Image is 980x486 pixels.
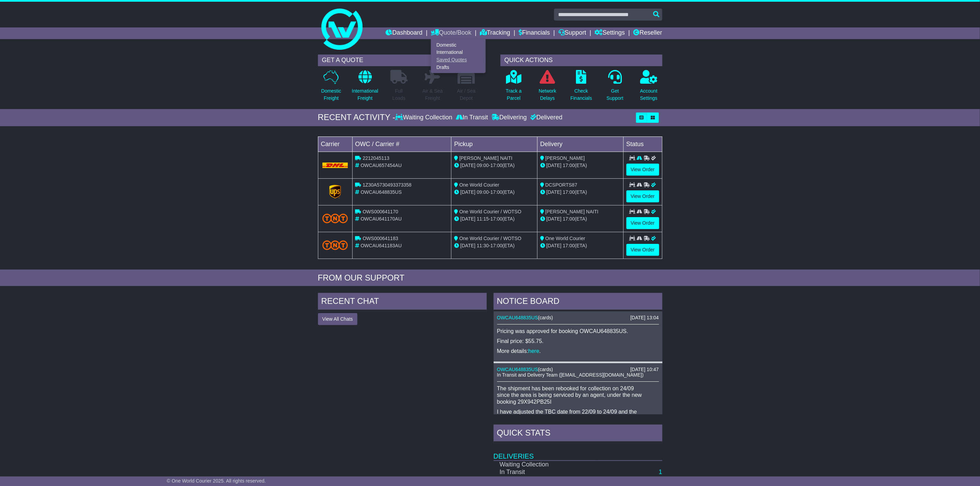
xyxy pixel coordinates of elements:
[361,216,402,222] span: OWCAU641170AU
[491,243,503,248] span: 17:00
[497,348,659,354] p: More details: .
[460,189,475,195] span: [DATE]
[386,27,423,39] a: Dashboard
[540,189,621,196] div: (ETA)
[460,243,475,248] span: [DATE]
[506,70,522,106] a: Track aParcel
[431,39,486,73] div: Quote/Book
[477,243,489,248] span: 11:30
[546,216,562,222] span: [DATE]
[361,163,402,168] span: OWCAU657454AU
[477,216,489,222] span: 11:15
[540,215,621,223] div: (ETA)
[477,163,489,168] span: 09:00
[431,41,485,49] a: Domestic
[318,55,480,66] div: GET A QUOTE
[459,209,521,214] span: One World Courier / WOTSO
[563,243,575,248] span: 17:00
[480,27,510,39] a: Tracking
[363,236,398,241] span: OWS000641183
[546,163,562,168] span: [DATE]
[431,49,485,56] a: International
[423,87,443,102] p: Air & Sea Freight
[545,182,577,188] span: DCSPORTS87
[318,137,352,152] td: Carrier
[545,209,599,214] span: [PERSON_NAME] NAITI
[454,114,490,121] div: In Transit
[457,87,476,102] p: Air / Sea Depot
[459,155,512,161] span: [PERSON_NAME] NAITI
[563,189,575,195] span: 17:00
[363,155,389,161] span: 2212045113
[322,240,348,250] img: TNT_Domestic.png
[563,216,575,222] span: 17:00
[494,476,596,483] td: Delivering
[361,243,402,248] span: OWCAU641183AU
[459,182,499,188] span: One World Courier
[630,367,659,372] div: [DATE] 10:47
[477,189,489,195] span: 09:00
[318,293,487,311] div: RECENT CHAT
[431,63,485,71] a: Drafts
[352,87,378,102] p: International Freight
[640,87,658,102] p: Account Settings
[659,469,662,475] a: 1
[626,190,659,202] a: View Order
[329,185,341,199] img: GetCarrierServiceLogo
[606,70,624,106] a: GetSupport
[454,215,534,223] div: - (ETA)
[321,87,341,102] p: Domestic Freight
[595,27,625,39] a: Settings
[506,87,522,102] p: Track a Parcel
[431,27,471,39] a: Quote/Book
[491,189,503,195] span: 17:00
[431,56,485,64] a: Saved Quotes
[497,385,659,405] p: The shipment has been rebooked for collection on 24/09 since the area is being serviced by an age...
[459,236,521,241] span: One World Courier / WOTSO
[540,162,621,169] div: (ETA)
[497,315,659,321] div: ( )
[167,478,266,484] span: © One World Courier 2025. All rights reserved.
[494,461,596,469] td: Waiting Collection
[460,216,475,222] span: [DATE]
[363,182,411,188] span: 1Z30A5730493373358
[623,137,662,152] td: Status
[363,209,398,214] span: OWS000641170
[570,87,592,102] p: Check Financials
[497,315,538,320] a: OWCAU648835US
[497,338,659,344] p: Final price: $55.75.
[546,243,562,248] span: [DATE]
[558,27,586,39] a: Support
[494,469,596,476] td: In Transit
[318,273,662,283] div: FROM OUR SUPPORT
[537,137,623,152] td: Delivery
[352,70,379,106] a: InternationalFreight
[361,189,402,195] span: OWCAU648835US
[626,217,659,229] a: View Order
[546,189,562,195] span: [DATE]
[321,70,341,106] a: DomesticFreight
[626,164,659,176] a: View Order
[491,163,503,168] span: 17:00
[540,367,551,372] span: cards
[529,114,563,121] div: Delivered
[497,372,644,378] span: In Transit and Delivery Team ([EMAIL_ADDRESS][DOMAIN_NAME])
[659,476,662,483] a: 0
[454,162,534,169] div: - (ETA)
[494,293,662,311] div: NOTICE BOARD
[630,315,659,321] div: [DATE] 13:04
[490,114,529,121] div: Delivering
[545,236,585,241] span: One World Courier
[633,27,662,39] a: Reseller
[497,367,659,372] div: ( )
[626,244,659,256] a: View Order
[494,425,662,443] div: Quick Stats
[494,443,662,461] td: Deliveries
[497,367,538,372] a: OWCAU648835US
[390,87,408,102] p: Full Loads
[460,163,475,168] span: [DATE]
[454,189,534,196] div: - (ETA)
[322,214,348,223] img: TNT_Domestic.png
[539,87,556,102] p: Network Delays
[497,328,659,334] p: Pricing was approved for booking OWCAU648835US.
